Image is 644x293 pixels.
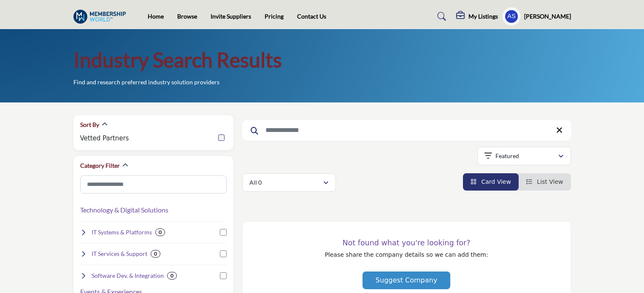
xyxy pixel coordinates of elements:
li: Card View [463,173,519,191]
button: Featured [477,147,571,165]
a: Pricing [265,13,284,20]
span: Card View [481,178,511,185]
h2: Category Filter [80,161,120,170]
a: Browse [177,13,197,20]
h3: Not found what you're looking for? [260,239,554,247]
h4: IT Services & Support : Ongoing technology support, hosting, and security. [92,250,147,258]
span: Please share the company details so we can add them: [325,251,488,258]
a: View List [526,178,563,185]
input: Select IT Services & Support checkbox [220,250,227,257]
h4: Software Dev. & Integration : Custom software builds and system integrations. [92,271,164,280]
li: List View [519,173,571,191]
input: Search Category [80,175,227,194]
input: Select Software Dev. & Integration checkbox [220,272,227,279]
div: 0 Results For IT Systems & Platforms [155,228,165,236]
label: Vetted Partners [80,134,129,143]
h5: My Listings [468,13,498,20]
a: Home [148,13,164,20]
b: 0 [154,251,157,257]
p: All 0 [249,178,262,187]
input: Select IT Systems & Platforms checkbox [220,229,227,236]
div: My Listings [456,11,498,22]
a: View Card [471,178,511,185]
p: Find and research preferred industry solution providers [73,78,219,86]
a: Invite Suppliers [211,13,251,20]
img: Site Logo [73,10,130,24]
a: Search [429,10,452,23]
div: 0 Results For Software Dev. & Integration [167,272,177,280]
div: 0 Results For IT Services & Support [151,250,160,258]
span: List View [537,178,563,185]
button: Technology & Digital Solutions [80,205,168,215]
button: Show hide supplier dropdown [502,7,521,26]
b: 0 [170,273,173,279]
button: Suggest Company [363,271,450,289]
p: Featured [495,152,519,160]
h4: IT Systems & Platforms : Core systems like CRM, AMS, EMS, CMS, and LMS. [92,228,152,237]
h1: Industry Search Results [73,47,282,73]
h2: Sort By [80,121,99,129]
a: Contact Us [297,13,326,20]
input: Search Keyword [242,120,571,140]
h5: [PERSON_NAME] [524,12,571,21]
span: Suggest Company [376,276,437,284]
button: All 0 [242,173,336,192]
input: Vetted Partners checkbox [218,134,225,141]
b: 0 [159,229,162,235]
